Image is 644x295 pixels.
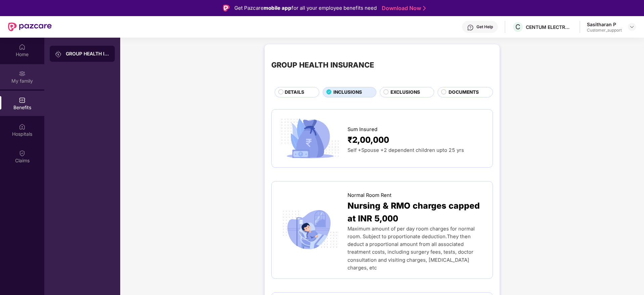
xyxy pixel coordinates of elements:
img: svg+xml;base64,PHN2ZyB3aWR0aD0iMjAiIGhlaWdodD0iMjAiIHZpZXdCb3g9IjAgMCAyMCAyMCIgZmlsbD0ibm9uZSIgeG... [19,70,26,77]
span: Normal Room Rent [348,192,392,199]
img: Stroke [423,5,426,12]
span: C [515,23,520,31]
div: GROUP HEALTH INSURANCE [66,50,109,57]
img: svg+xml;base64,PHN2ZyBpZD0iSG9zcGl0YWxzIiB4bWxucz0iaHR0cDovL3d3dy53My5vcmcvMjAwMC9zdmciIHdpZHRoPS... [19,123,26,130]
div: CENTUM ELECTRONICS LIMITED [526,24,573,30]
div: Get Help [476,24,493,30]
span: Self +Spouse +2 dependent children upto 25 yrs [348,147,464,153]
a: Download Now [382,5,424,12]
img: Logo [223,5,230,11]
div: Customer_support [587,28,622,33]
strong: mobile app [264,5,291,11]
img: svg+xml;base64,PHN2ZyBpZD0iQmVuZWZpdHMiIHhtbG5zPSJodHRwOi8vd3d3LnczLm9yZy8yMDAwL3N2ZyIgd2lkdGg9Ij... [19,97,26,103]
img: svg+xml;base64,PHN2ZyBpZD0iQ2xhaW0iIHhtbG5zPSJodHRwOi8vd3d3LnczLm9yZy8yMDAwL3N2ZyIgd2lkdGg9IjIwIi... [19,150,26,157]
img: svg+xml;base64,PHN2ZyBpZD0iSGVscC0zMngzMiIgeG1sbnM9Imh0dHA6Ly93d3cudzMub3JnLzIwMDAvc3ZnIiB3aWR0aD... [467,24,474,31]
span: Maximum amount of per day room charges for normal room. Subject to proportionate deduction.They t... [348,226,475,270]
span: Sum Insured [348,126,377,133]
span: DOCUMENTS [449,89,479,96]
span: ₹2,00,000 [348,133,389,146]
img: icon [278,208,342,252]
span: EXCLUSIONS [390,89,420,96]
span: Nursing & RMO charges capped at INR 5,000 [348,199,486,225]
img: New Pazcare Logo [8,23,52,31]
img: svg+xml;base64,PHN2ZyBpZD0iSG9tZSIgeG1sbnM9Imh0dHA6Ly93d3cudzMub3JnLzIwMDAvc3ZnIiB3aWR0aD0iMjAiIG... [19,44,26,50]
div: Get Pazcare for all your employee benefits need [234,4,377,12]
div: Sasitharan P [587,21,622,28]
div: GROUP HEALTH INSURANCE [271,59,374,71]
img: svg+xml;base64,PHN2ZyBpZD0iRHJvcGRvd24tMzJ4MzIiIHhtbG5zPSJodHRwOi8vd3d3LnczLm9yZy8yMDAwL3N2ZyIgd2... [629,24,635,30]
span: INCLUSIONS [333,89,362,96]
img: svg+xml;base64,PHN2ZyB3aWR0aD0iMjAiIGhlaWdodD0iMjAiIHZpZXdCb3g9IjAgMCAyMCAyMCIgZmlsbD0ibm9uZSIgeG... [55,51,62,57]
img: icon [278,116,342,161]
span: DETAILS [285,89,304,96]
